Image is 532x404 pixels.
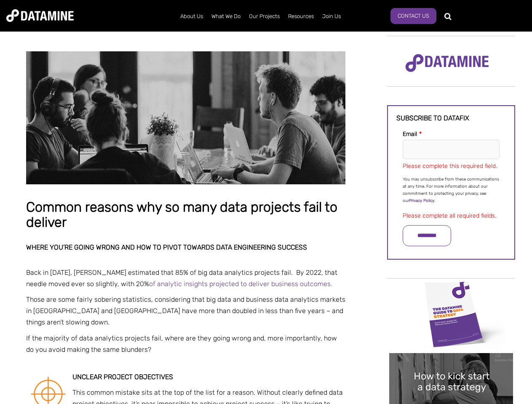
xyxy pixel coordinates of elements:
[284,5,318,27] a: Resources
[403,176,500,205] p: You may unsubscribe from these communications at any time. For more information about our commitm...
[403,212,496,219] label: Please complete all required fields.
[26,200,345,230] h1: Common reasons why so many data projects fail to deliver
[245,5,284,27] a: Our Projects
[26,51,345,184] img: Common reasons why so many data projects fail to deliver
[26,267,345,290] p: Back in [DATE], [PERSON_NAME] estimated that 85% of big data analytics projects fail. By 2022, th...
[403,130,417,138] span: Email
[26,332,345,355] p: If the majority of data analytics projects fail, where are they going wrong and, more importantly...
[409,198,434,203] a: Privacy Policy
[26,294,345,328] p: Those are some fairly sobering statistics, considering that big data and business data analytics ...
[400,48,495,78] img: Datamine Logo No Strapline - Purple
[176,5,207,27] a: About Us
[390,8,436,24] a: Contact Us
[318,5,345,27] a: Join Us
[207,5,245,27] a: What We Do
[403,162,497,170] label: Please complete this required field.
[26,244,345,251] h2: Where you’re going wrong and how to pivot towards data engineering success
[396,114,506,122] h3: Subscribe to datafix
[72,373,173,381] strong: Unclear project objectives
[6,9,74,22] img: Datamine
[389,279,513,349] img: Data Strategy Cover thumbnail
[149,280,332,288] a: of analytic insights projected to deliver business outcomes.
